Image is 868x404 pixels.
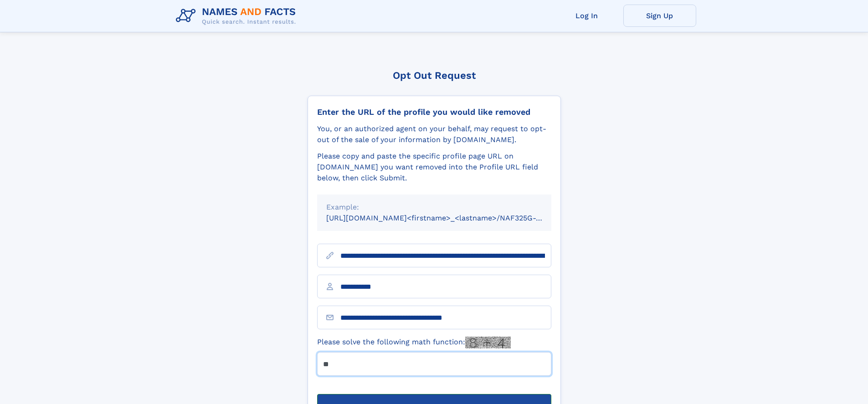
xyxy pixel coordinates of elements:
[326,202,542,213] div: Example:
[317,107,551,117] div: Enter the URL of the profile you would like removed
[623,5,696,27] a: Sign Up
[326,214,569,222] small: [URL][DOMAIN_NAME]<firstname>_<lastname>/NAF325G-xxxxxxxx
[308,70,561,81] div: Opt Out Request
[317,151,551,184] div: Please copy and paste the specific profile page URL on [DOMAIN_NAME] you want removed into the Pr...
[317,337,511,348] label: Please solve the following math function:
[317,123,551,145] div: You, or an authorized agent on your behalf, may request to opt-out of the sale of your informatio...
[550,5,623,27] a: Log In
[172,4,303,28] img: Logo Names and Facts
